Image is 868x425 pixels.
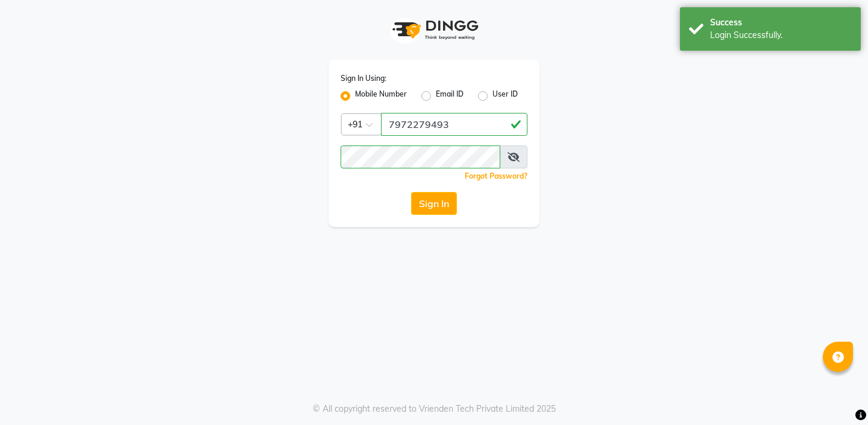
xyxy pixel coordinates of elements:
[710,29,852,42] div: Login Successfully.
[492,89,518,103] label: User ID
[436,89,464,103] label: Email ID
[355,89,407,103] label: Mobile Number
[465,171,527,181] a: Forgot Password?
[341,73,386,84] label: Sign In Using:
[381,113,527,136] input: Username
[341,145,500,168] input: Username
[386,12,482,48] img: logo1.svg
[411,192,457,215] button: Sign In
[710,16,852,29] div: Success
